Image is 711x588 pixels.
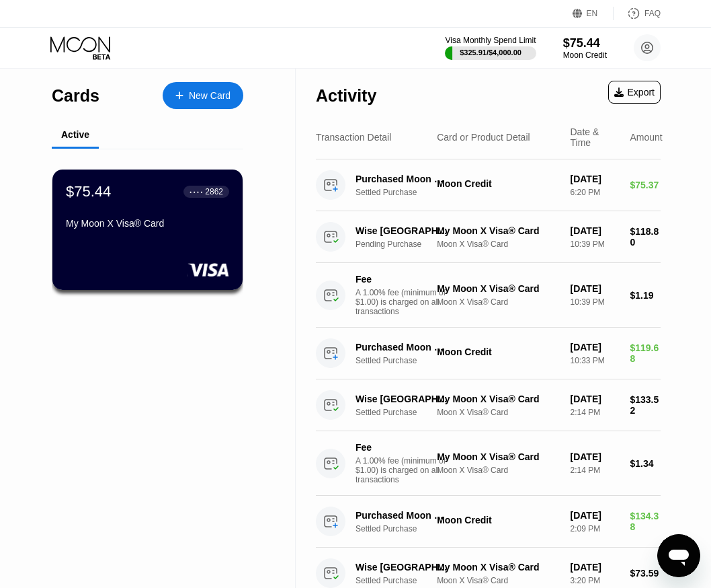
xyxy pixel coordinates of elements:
[316,263,661,328] div: FeeA 1.00% fee (minimum of $1.00) is charged on all transactionsMy Moon X Visa® CardMoon X Visa® ...
[570,408,619,417] div: 2:14 PM
[437,178,559,189] div: Moon Credit
[437,283,559,294] div: My Moon X Visa® Card
[437,297,559,307] div: Moon X Visa® Card
[437,394,559,404] div: My Moon X Visa® Card
[437,225,559,236] div: My Moon X Visa® Card
[563,50,607,60] div: Moon Credit
[66,218,229,229] div: My Moon X Visa® Card
[205,187,223,196] div: 2862
[316,211,661,263] div: Wise [GEOGRAPHIC_DATA] [GEOGRAPHIC_DATA]Pending PurchaseMy Moon X Visa® CardMoon X Visa® Card[DAT...
[355,174,448,184] div: Purchased Moon Credit
[630,226,661,248] div: $118.80
[570,451,619,462] div: [DATE]
[570,240,619,249] div: 10:39 PM
[437,408,559,417] div: Moon X Visa® Card
[570,466,619,475] div: 2:14 PM
[570,510,619,521] div: [DATE]
[437,240,559,249] div: Moon X Visa® Card
[630,568,661,579] div: $73.59
[61,129,89,140] div: Active
[437,451,559,462] div: My Moon X Visa® Card
[316,132,391,143] div: Transaction Detail
[163,82,243,109] div: New Card
[570,356,619,365] div: 10:33 PM
[437,562,559,573] div: My Moon X Visa® Card
[355,288,456,316] div: A 1.00% fee (minimum of $1.00) is charged on all transactions
[630,394,661,416] div: $133.52
[355,576,455,585] div: Settled Purchase
[608,81,661,104] div: Export
[52,170,243,290] div: $75.44● ● ● ●2862My Moon X Visa® Card
[630,458,661,469] div: $1.34
[355,408,455,417] div: Settled Purchase
[644,9,661,18] div: FAQ
[570,524,619,534] div: 2:09 PM
[355,442,450,453] div: Fee
[587,9,598,18] div: EN
[437,132,530,143] div: Card or Product Detail
[189,90,231,102] div: New Card
[570,394,619,404] div: [DATE]
[52,86,99,106] div: Cards
[570,297,619,307] div: 10:39 PM
[630,290,661,301] div: $1.19
[437,346,559,357] div: Moon Credit
[316,379,661,431] div: Wise [GEOGRAPHIC_DATA] [GEOGRAPHIC_DATA]Settled PurchaseMy Moon X Visa® CardMoon X Visa® Card[DAT...
[355,188,455,197] div: Settled Purchase
[630,180,661,190] div: $75.37
[460,48,521,57] div: $325.91 / $4,000.00
[570,283,619,294] div: [DATE]
[570,126,619,148] div: Date & Time
[570,174,619,184] div: [DATE]
[573,7,614,20] div: EN
[563,36,607,50] div: $75.44
[437,466,559,475] div: Moon X Visa® Card
[614,87,655,98] div: Export
[445,36,536,60] div: Visa Monthly Spend Limit$325.91/$4,000.00
[355,342,448,353] div: Purchased Moon Credit
[570,562,619,573] div: [DATE]
[614,7,661,20] div: FAQ
[355,562,448,573] div: Wise [GEOGRAPHIC_DATA] [GEOGRAPHIC_DATA]
[355,456,456,484] div: A 1.00% fee (minimum of $1.00) is charged on all transactions
[570,188,619,197] div: 6:20 PM
[630,511,661,532] div: $134.38
[66,183,111,200] div: $75.44
[570,576,619,585] div: 3:20 PM
[563,36,607,60] div: $75.44Moon Credit
[630,132,662,143] div: Amount
[316,431,661,496] div: FeeA 1.00% fee (minimum of $1.00) is charged on all transactionsMy Moon X Visa® CardMoon X Visa® ...
[316,159,661,211] div: Purchased Moon CreditSettled PurchaseMoon Credit[DATE]6:20 PM$75.37
[316,328,661,379] div: Purchased Moon CreditSettled PurchaseMoon Credit[DATE]10:33 PM$119.68
[355,274,450,285] div: Fee
[355,394,448,404] div: Wise [GEOGRAPHIC_DATA] [GEOGRAPHIC_DATA]
[570,225,619,236] div: [DATE]
[437,515,559,525] div: Moon Credit
[355,240,455,249] div: Pending Purchase
[316,496,661,548] div: Purchased Moon CreditSettled PurchaseMoon Credit[DATE]2:09 PM$134.38
[355,225,448,236] div: Wise [GEOGRAPHIC_DATA] [GEOGRAPHIC_DATA]
[355,356,455,365] div: Settled Purchase
[570,342,619,353] div: [DATE]
[355,510,448,521] div: Purchased Moon Credit
[657,534,700,577] iframe: Button to launch messaging window
[190,190,203,194] div: ● ● ● ●
[445,36,536,45] div: Visa Monthly Spend Limit
[316,86,376,106] div: Activity
[437,576,559,585] div: Moon X Visa® Card
[355,524,455,534] div: Settled Purchase
[630,342,661,364] div: $119.68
